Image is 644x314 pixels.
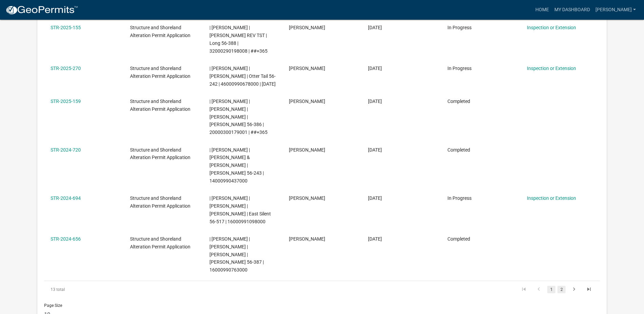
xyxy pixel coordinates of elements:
span: | Michelle Jevne | MICHAEL FROEMKE & AIMEE VOLK | Marion 56-243 | 14000990437000 [209,147,264,184]
span: 04/02/2025 [368,99,382,104]
a: go to last page [583,286,595,293]
a: Home [533,3,552,16]
span: Structure and Shoreland Alteration Permit Application [130,236,190,249]
span: 04/08/2025 [368,25,382,30]
li: page 2 [556,284,567,295]
span: Structure and Shoreland Alteration Permit Application [130,195,190,209]
a: 2 [557,286,566,293]
span: Troy Hemmelgarn [289,236,325,242]
div: 13 total [44,281,154,298]
a: STR-2024-720 [51,147,81,153]
span: 04/02/2025 [368,66,382,71]
span: Structure and Shoreland Alteration Permit Application [130,147,190,160]
span: 10/15/2024 [368,147,382,153]
span: Structure and Shoreland Alteration Permit Application [130,25,190,38]
a: STR-2025-159 [51,99,81,104]
a: Inspection or Extension [527,66,576,71]
a: STR-2024-656 [51,236,81,242]
a: go to previous page [532,286,545,293]
span: Troy Hemmelgarn [289,99,325,104]
span: In Progress [447,195,472,201]
a: [PERSON_NAME] [593,3,639,16]
a: go to next page [568,286,581,293]
span: | Eric Babolian | MICHAELA A GLAWE REV TST | Long 56-388 | 32000290198008 | ##+365 [209,25,268,53]
a: STR-2025-270 [51,66,81,71]
span: 10/01/2024 [368,195,382,201]
span: Structure and Shoreland Alteration Permit Application [130,99,190,112]
span: In Progress [447,25,472,30]
a: STR-2025-155 [51,25,81,30]
span: | Eric Babolian | JOE HOFFMAN | NICOLE HOFFMAN | Sybil 56-387 | 16000990763000 [209,236,264,273]
span: | Eric Babolian | PATRIC WISCHMANN | Otter Tail 56-242 | 46000990678000 | 06/05/2026 [209,66,276,87]
span: | Eric Babolian | ALAN B MATZKE | VICKI L MATZKE | McDonald 56-386 | 20000300179001 | ##+365 [209,99,268,135]
span: Troy Hemmelgarn [289,25,325,30]
span: Troy Hemmelgarn [289,66,325,71]
span: | Michelle Jevne | JONATHAN HOFFMAN | MELISSA HOFFMAN | East Silent 56-517 | 16000991098000 [209,195,271,224]
span: 09/09/2024 [368,236,382,242]
a: STR-2024-694 [51,195,81,201]
span: Completed [447,99,470,104]
span: Troy Hemmelgarn [289,195,325,201]
li: page 1 [546,284,556,295]
span: In Progress [447,66,472,71]
span: Completed [447,236,470,242]
a: 1 [547,286,555,293]
a: Inspection or Extension [527,25,576,30]
span: Structure and Shoreland Alteration Permit Application [130,66,190,79]
a: go to first page [517,286,530,293]
a: Inspection or Extension [527,195,576,201]
span: Completed [447,147,470,153]
span: Troy Hemmelgarn [289,147,325,153]
a: My Dashboard [552,3,593,16]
